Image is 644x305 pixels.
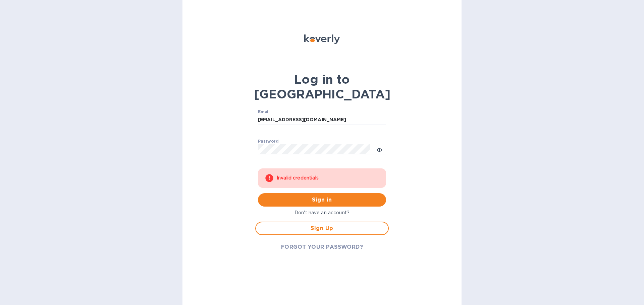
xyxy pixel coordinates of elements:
div: Invalid credentials [277,172,379,184]
button: Sign in [258,193,386,207]
span: Sign Up [261,224,383,232]
img: Koverly [304,34,340,44]
span: FORGOT YOUR PASSWORD? [281,243,363,251]
span: Sign in [263,196,381,204]
button: Sign Up [255,222,389,235]
button: toggle password visibility [373,143,386,156]
b: Log in to [GEOGRAPHIC_DATA] [254,72,390,101]
button: FORGOT YOUR PASSWORD? [276,240,369,254]
label: Email [258,110,270,114]
label: Password [258,139,278,143]
p: Don't have an account? [255,209,389,216]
